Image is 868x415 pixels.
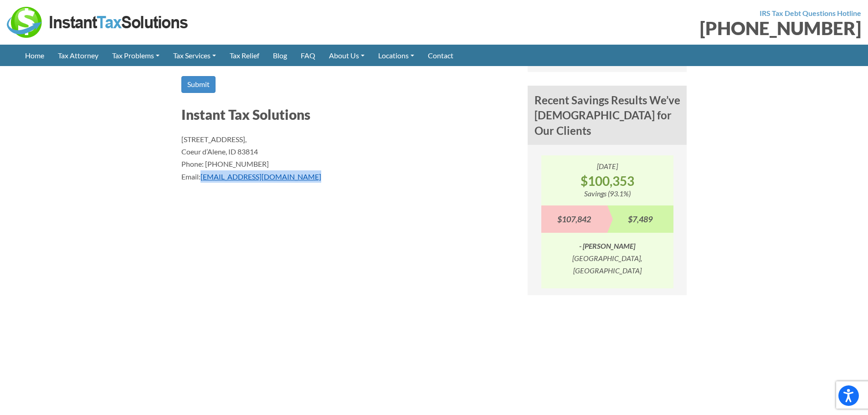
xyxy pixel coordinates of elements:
i: Savings (93.1%) [584,189,631,198]
div: [PHONE_NUMBER] [441,19,862,37]
i: [GEOGRAPHIC_DATA], [GEOGRAPHIC_DATA] [572,254,642,275]
strong: $100,353 [541,173,673,189]
div: $107,842 [541,205,607,233]
div: $7,489 [607,205,673,233]
a: Contact [421,45,460,66]
i: - [PERSON_NAME] [579,241,635,250]
a: About Us [322,45,371,66]
h3: Instant Tax Solutions [181,105,514,124]
a: Tax Relief [223,45,266,66]
a: Home [18,45,51,66]
a: Instant Tax Solutions Logo [7,17,189,26]
a: [EMAIL_ADDRESS][DOMAIN_NAME] [200,172,321,181]
strong: IRS Tax Debt Questions Hotline [760,9,861,17]
h4: Recent Savings Results We’ve [DEMOGRAPHIC_DATA] for Our Clients [528,86,687,145]
a: Tax Problems [105,45,166,66]
a: Blog [266,45,294,66]
a: FAQ [294,45,322,66]
a: Tax Services [166,45,223,66]
p: [STREET_ADDRESS], Coeur d’Alene, ID 83814 Phone: [PHONE_NUMBER] Email: [181,133,514,183]
input: Submit [181,76,216,93]
img: Instant Tax Solutions Logo [7,7,189,38]
i: [DATE] [597,162,618,170]
a: Tax Attorney [51,45,105,66]
a: Locations [371,45,421,66]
